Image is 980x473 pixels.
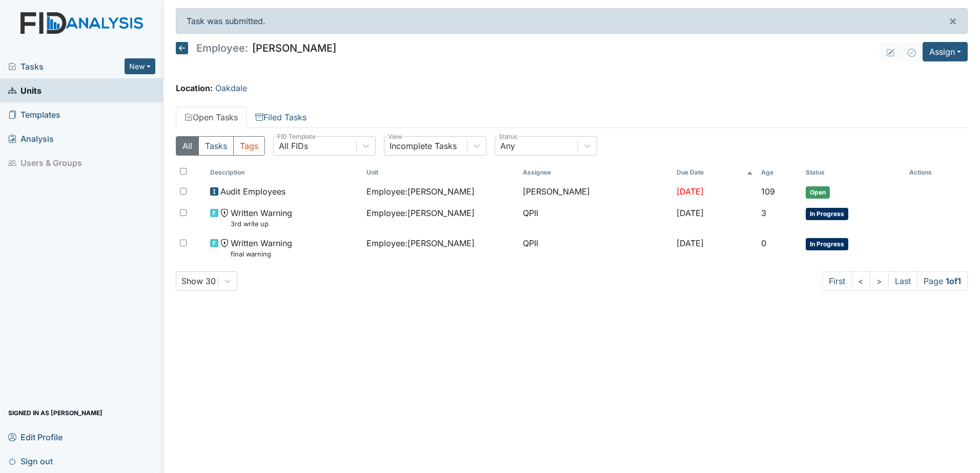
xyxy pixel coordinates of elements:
[905,164,956,181] th: Actions
[231,249,292,259] small: final warning
[8,429,63,445] span: Edit Profile
[500,140,515,152] div: Any
[231,237,292,259] span: Written Warning final warning
[8,60,125,73] a: Tasks
[390,140,457,152] div: Incomplete Tasks
[231,207,292,229] span: Written Warning 3rd write up
[181,275,216,287] div: Show 30
[938,9,967,33] button: ×
[233,136,265,156] button: Tags
[125,58,155,74] button: New
[519,181,672,203] td: [PERSON_NAME]
[822,271,968,291] nav: task-pagination
[362,164,519,181] th: Toggle SortBy
[519,233,672,263] td: QPII
[917,271,968,291] span: Page
[176,106,247,128] a: Open Tasks
[176,42,336,54] h5: [PERSON_NAME]
[366,237,475,249] span: Employee : [PERSON_NAME]
[949,13,957,28] span: ×
[215,83,247,93] a: Oakdale
[757,164,802,181] th: Toggle SortBy
[761,186,775,197] span: 109
[677,238,704,248] span: [DATE]
[176,8,968,34] div: Task was submitted.
[247,106,315,128] a: Filed Tasks
[806,186,830,199] span: Open
[851,271,870,291] a: <
[870,271,889,291] a: >
[231,219,292,229] small: 3rd write up
[176,136,968,291] div: Open Tasks
[8,405,103,421] span: Signed in as [PERSON_NAME]
[677,208,704,218] span: [DATE]
[802,164,905,181] th: Toggle SortBy
[198,136,234,156] button: Tasks
[8,453,53,469] span: Sign out
[196,43,248,53] span: Employee:
[822,271,852,291] a: First
[176,136,265,156] div: Type filter
[806,208,848,220] span: In Progress
[761,238,766,248] span: 0
[176,83,213,93] strong: Location:
[8,82,42,98] span: Units
[888,271,917,291] a: Last
[946,276,961,286] strong: 1 of 1
[366,185,475,198] span: Employee : [PERSON_NAME]
[519,164,672,181] th: Assignee
[519,203,672,233] td: QPII
[672,164,757,181] th: Toggle SortBy
[366,207,475,219] span: Employee : [PERSON_NAME]
[8,131,54,146] span: Analysis
[220,185,285,198] span: Audit Employees
[677,186,704,197] span: [DATE]
[206,164,362,181] th: Toggle SortBy
[176,136,199,156] button: All
[279,140,308,152] div: All FIDs
[806,238,848,250] span: In Progress
[180,168,187,175] input: Toggle All Rows Selected
[8,106,60,122] span: Templates
[923,42,968,61] button: Assign
[761,208,766,218] span: 3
